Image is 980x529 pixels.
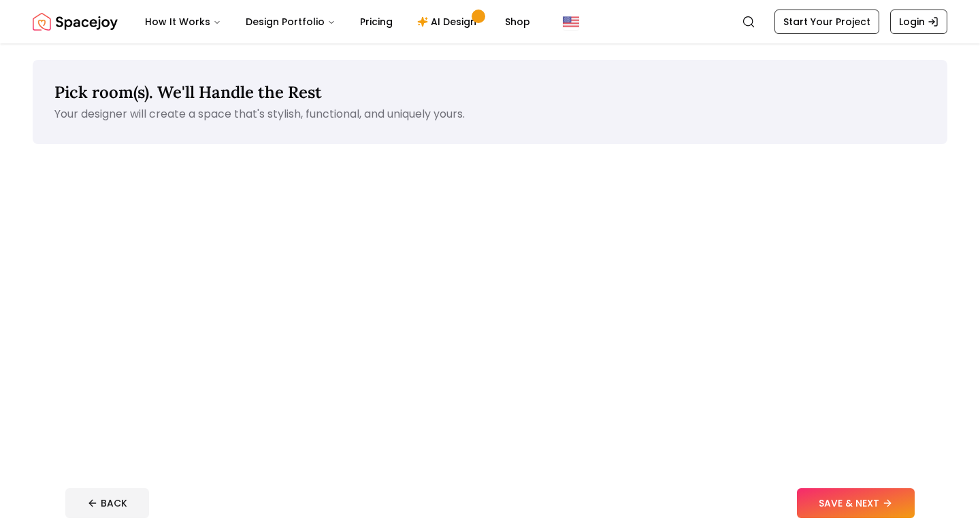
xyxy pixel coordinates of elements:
[54,82,322,103] span: Pick room(s). We'll Handle the Rest
[134,8,541,35] nav: Main
[797,488,915,518] button: SAVE & NEXT
[54,106,926,122] p: Your designer will create a space that's stylish, functional, and uniquely yours.
[33,8,118,35] a: Spacejoy
[774,10,879,34] a: Start Your Project
[235,8,346,35] button: Design Portfolio
[349,8,404,35] a: Pricing
[65,488,149,518] button: BACK
[890,10,947,34] a: Login
[563,14,579,30] img: United States
[33,8,118,35] img: Spacejoy Logo
[134,8,232,35] button: How It Works
[494,8,541,35] a: Shop
[406,8,491,35] a: AI Design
